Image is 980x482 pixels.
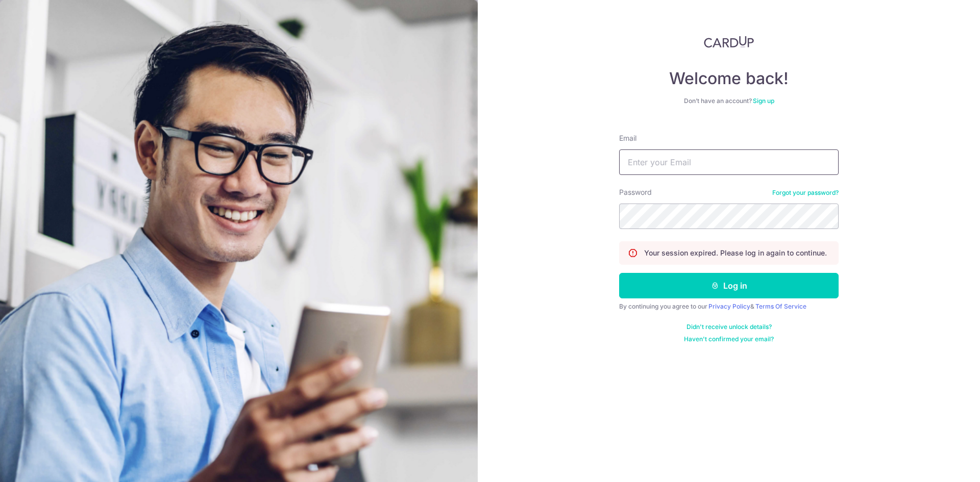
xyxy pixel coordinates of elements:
a: Sign up [753,97,774,105]
div: Don’t have an account? [619,97,839,105]
a: Haven't confirmed your email? [684,335,774,343]
label: Email [619,133,636,143]
a: Privacy Policy [708,302,750,310]
a: Terms Of Service [755,302,806,310]
h4: Welcome back! [619,68,839,89]
input: Enter your Email [619,149,839,175]
a: Didn't receive unlock details? [687,323,772,331]
p: Your session expired. Please log in again to continue. [644,248,827,258]
a: Forgot your password? [772,189,839,197]
div: By continuing you agree to our & [619,302,839,311]
label: Password [619,187,652,197]
button: Log in [619,273,839,298]
img: CardUp Logo [704,36,754,48]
